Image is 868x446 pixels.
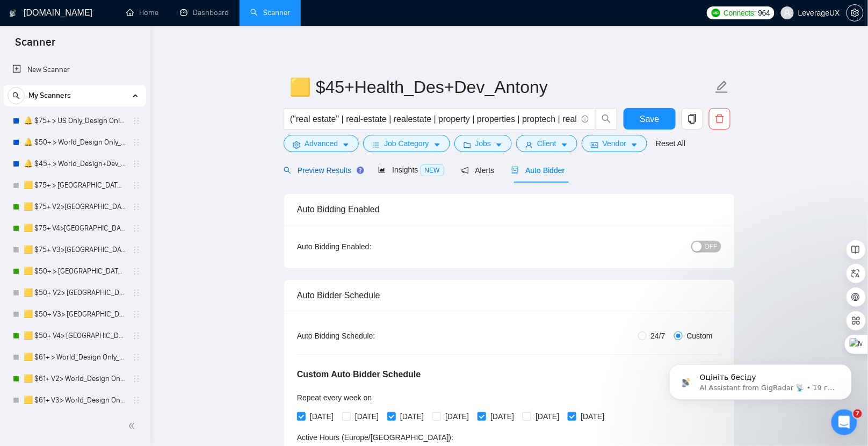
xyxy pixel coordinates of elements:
a: 🟨 $61+ V3> World_Design Only_Roman-UX/UI_General [24,390,126,411]
span: idcard [591,141,598,149]
span: holder [132,117,141,125]
span: user [784,9,791,17]
a: 🟨 $75+ V3>[GEOGRAPHIC_DATA]+[GEOGRAPHIC_DATA] Only_Tony-UX/UI_General [24,239,126,261]
a: 🔔 $50+ > World_Design Only_General [24,132,126,153]
span: holder [132,203,141,211]
img: logo [9,5,17,22]
span: 964 [758,7,770,19]
a: New Scanner [12,59,138,81]
button: search [8,87,25,104]
span: holder [132,310,141,319]
span: My Scanners [28,85,71,106]
span: [DATE] [486,411,518,422]
a: dashboardDashboard [180,8,229,17]
span: robot [511,167,519,174]
a: homeHome [126,8,158,17]
span: holder [132,181,141,190]
span: caret-down [495,141,503,149]
span: 7 [853,409,862,418]
span: Insights [378,166,444,174]
a: 🟨 $75+ V2>[GEOGRAPHIC_DATA]+[GEOGRAPHIC_DATA] Only_Tony-UX/UI_General [24,196,126,218]
a: 🟨 $50+ V3> [GEOGRAPHIC_DATA]+[GEOGRAPHIC_DATA] Only_Tony-UX/UI_General [24,304,126,325]
span: [DATE] [576,411,609,422]
a: 🔔 $45+ > World_Design+Dev_General [24,153,126,175]
span: Auto Bidder [511,166,565,175]
span: holder [132,353,141,362]
button: search [596,108,617,130]
span: edit [715,80,729,94]
button: idcardVendorcaret-down [582,135,647,152]
input: Search Freelance Jobs... [290,112,577,126]
span: Vendor [603,138,626,149]
a: searchScanner [250,8,290,17]
span: holder [132,332,141,340]
span: search [284,167,291,174]
button: Save [624,108,676,130]
span: Alerts [461,166,495,175]
span: setting [847,9,863,17]
span: 24/7 [647,330,670,342]
img: upwork-logo.png [712,9,720,17]
span: setting [293,141,300,149]
span: holder [132,224,141,233]
div: Auto Bidder Schedule [297,280,721,311]
span: holder [132,396,141,405]
span: bars [372,141,380,149]
span: Job Category [384,138,429,149]
span: [DATE] [441,411,473,422]
span: holder [132,267,141,276]
span: delete [710,114,730,124]
button: setting [847,4,864,21]
span: caret-down [631,141,638,149]
a: 🟨 $75+ V4>[GEOGRAPHIC_DATA]+[GEOGRAPHIC_DATA] Only_Tony-UX/UI_General [24,218,126,239]
span: Repeat every week on [297,393,372,402]
span: Scanner [6,34,64,57]
span: holder [132,246,141,254]
a: 🟨 $50+ V2> [GEOGRAPHIC_DATA]+[GEOGRAPHIC_DATA] Only_Tony-UX/UI_General [24,282,126,304]
iframe: Intercom live chat [831,409,857,435]
button: folderJobscaret-down [454,135,512,152]
div: Tooltip anchor [356,166,365,175]
span: area-chart [378,166,386,174]
span: notification [461,167,469,174]
span: caret-down [561,141,568,149]
span: [DATE] [396,411,428,422]
span: search [596,114,617,124]
span: folder [464,141,471,149]
span: Advanced [305,138,338,149]
span: caret-down [342,141,350,149]
a: 🟨 $50+ > [GEOGRAPHIC_DATA]+[GEOGRAPHIC_DATA] Only_Tony-UX/UI_General [24,261,126,282]
span: [DATE] [351,411,383,422]
span: NEW [421,164,444,176]
span: Custom [683,330,717,342]
div: Auto Bidding Enabled: [297,241,438,253]
a: 🟨 $50+ V4> [GEOGRAPHIC_DATA]+[GEOGRAPHIC_DATA] Only_Tony-UX/UI_General [24,325,126,347]
span: Save [640,112,659,126]
li: New Scanner [4,59,146,81]
div: Auto Bidding Schedule: [297,330,438,342]
span: OFF [705,241,718,253]
div: Auto Bidding Enabled [297,194,721,225]
span: Client [537,138,556,149]
button: settingAdvancedcaret-down [284,135,359,152]
span: [DATE] [531,411,563,422]
a: Reset All [656,138,685,149]
a: 🔔 $75+ > US Only_Design Only_General [24,110,126,132]
span: double-left [128,421,139,431]
span: Jobs [475,138,491,149]
iframe: Intercom notifications повідомлення [653,342,868,417]
a: 🟨 $61+ V2> World_Design Only_Roman-UX/UI_General [24,368,126,390]
h5: Custom Auto Bidder Schedule [297,368,421,381]
span: user [525,141,533,149]
button: copy [682,108,703,130]
a: 🟨 $61+ > World_Design Only_Roman-UX/UI_General [24,347,126,368]
span: holder [132,375,141,383]
span: holder [132,289,141,297]
input: Scanner name... [290,74,713,100]
span: Active Hours ( Europe/[GEOGRAPHIC_DATA] ): [297,433,453,442]
span: caret-down [433,141,441,149]
button: userClientcaret-down [516,135,577,152]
